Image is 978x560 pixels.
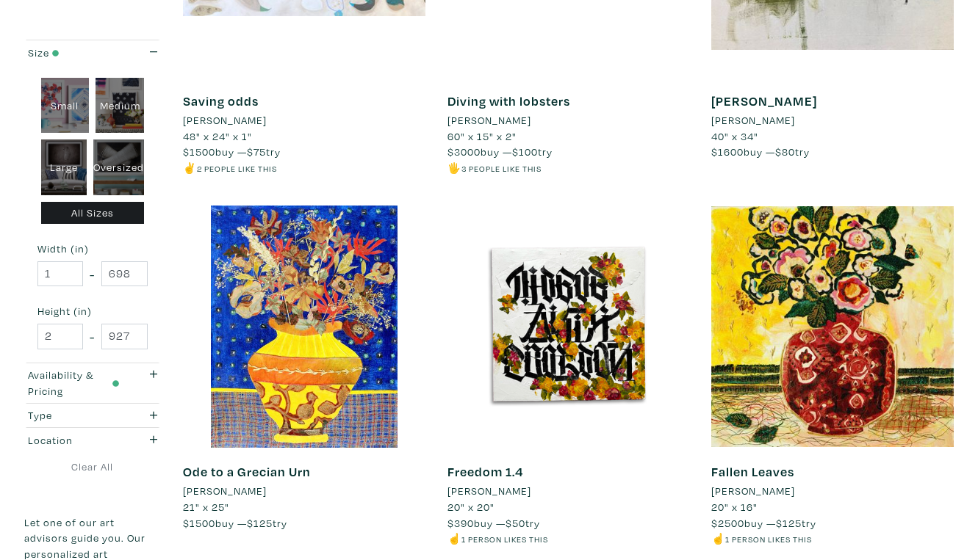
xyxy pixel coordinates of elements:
span: buy — try [183,516,287,530]
span: buy — try [711,516,816,530]
span: buy — try [447,516,540,530]
span: $1600 [711,145,744,159]
a: [PERSON_NAME] [711,92,817,109]
div: Oversized [93,139,144,195]
small: 2 people like this [197,163,277,174]
li: ✌️ [183,160,425,176]
span: $75 [247,145,266,159]
a: Clear All [24,459,161,475]
div: Small [41,78,90,134]
div: Location [28,432,120,448]
span: $2500 [711,516,744,530]
a: Ode to a Grecian Urn [183,463,311,480]
li: [PERSON_NAME] [447,112,531,128]
li: [PERSON_NAME] [711,483,795,499]
small: 1 person likes this [725,534,812,545]
li: 🖐️ [447,160,690,176]
a: Freedom 1.4 [447,463,523,480]
div: Size [28,45,120,61]
span: 40" x 34" [711,129,758,143]
small: Width (in) [37,244,148,254]
a: Diving with lobsters [447,92,570,109]
li: [PERSON_NAME] [711,112,795,128]
span: $3000 [447,145,481,159]
a: [PERSON_NAME] [711,112,954,128]
button: Size [24,40,161,65]
span: $50 [506,516,525,530]
a: Fallen Leaves [711,463,794,480]
span: $125 [247,516,273,530]
a: Saving odds [183,92,259,109]
span: $390 [447,516,474,530]
div: Type [28,407,120,423]
span: $1500 [183,516,215,530]
span: buy — try [183,145,281,159]
div: Large [41,139,87,195]
li: [PERSON_NAME] [183,483,267,499]
span: 21" x 25" [183,500,229,514]
span: 48" x 24" x 1" [183,129,252,143]
span: 20" x 20" [447,500,495,514]
li: [PERSON_NAME] [447,483,531,499]
li: ☝️ [447,531,690,547]
div: Availability & Pricing [28,367,120,399]
button: Location [24,428,161,452]
li: ☝️ [711,531,954,547]
a: [PERSON_NAME] [447,483,690,499]
div: Medium [96,78,144,134]
button: Availability & Pricing [24,363,161,403]
span: $100 [512,145,538,159]
li: [PERSON_NAME] [183,112,267,128]
span: buy — try [711,145,810,159]
a: [PERSON_NAME] [711,483,954,499]
span: - [90,264,95,284]
span: 20" x 16" [711,500,758,514]
span: $1500 [183,145,215,159]
small: 1 person likes this [461,534,548,545]
small: 3 people like this [461,163,542,174]
span: $125 [776,516,802,530]
span: 60" x 15" x 2" [447,129,517,143]
span: $80 [775,145,795,159]
a: [PERSON_NAME] [183,112,425,128]
small: Height (in) [37,306,148,316]
span: - [90,327,95,346]
a: [PERSON_NAME] [447,112,690,128]
a: [PERSON_NAME] [183,483,425,499]
span: buy — try [447,145,553,159]
div: All Sizes [41,202,145,225]
button: Type [24,404,161,428]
